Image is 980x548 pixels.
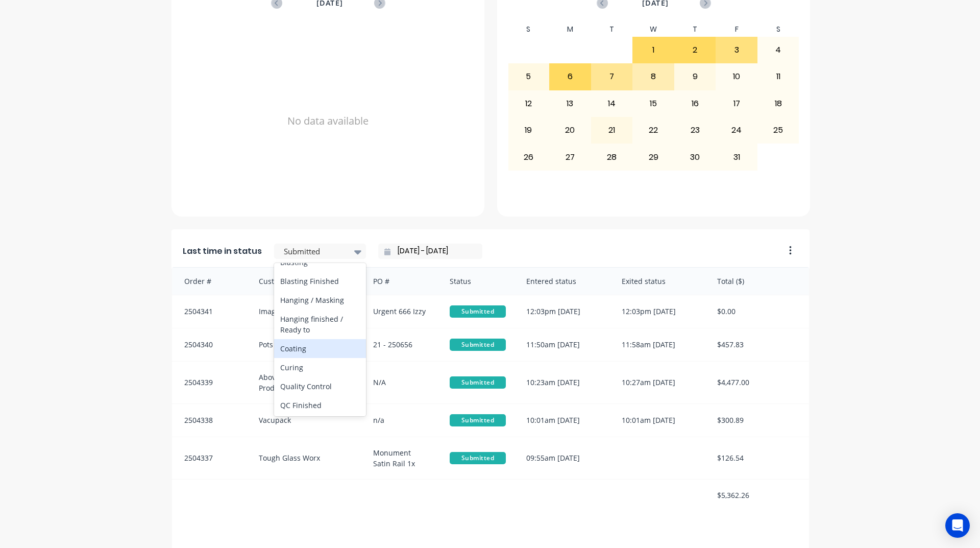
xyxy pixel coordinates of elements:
div: 26 [508,144,549,170]
div: 11 [758,64,799,89]
div: Open Intercom Messenger [945,513,970,538]
div: 6 [550,64,591,89]
div: Pots R Us [249,328,363,361]
div: S [508,22,550,37]
span: Last time in status [183,245,262,257]
div: T [591,22,633,37]
div: 18 [758,91,799,116]
div: Urgent 666 Izzy [363,295,439,328]
span: Submitted [450,414,506,426]
span: Submitted [450,376,506,389]
div: Hanging / Masking [274,291,366,309]
div: 13 [550,91,591,116]
div: Coating [274,339,366,358]
div: $0.00 [707,295,809,328]
div: 2504339 [172,362,249,403]
div: 22 [633,117,674,143]
div: 10:01am [DATE] [611,404,707,437]
div: F [716,22,757,37]
span: Submitted [450,305,506,318]
div: 4 [758,37,799,63]
div: 09:55am [DATE] [516,437,611,479]
div: Quality Control [274,377,366,396]
div: 19 [508,117,549,143]
div: 10 [716,64,757,89]
div: 21 [592,117,632,143]
div: PO # [363,268,439,295]
div: 2504337 [172,437,249,479]
div: 2504340 [172,328,249,361]
div: 25 [758,117,799,143]
div: 11:50am [DATE] [516,328,611,361]
div: 7 [592,64,632,89]
div: 30 [675,144,716,170]
div: n/a [363,404,439,437]
div: $126.54 [707,437,809,479]
div: 5 [508,64,549,89]
div: 27 [550,144,591,170]
div: 3 [716,37,757,63]
div: 2504338 [172,404,249,437]
div: Hanging finished / Ready to [274,309,366,339]
div: T [674,22,716,37]
div: 24 [716,117,757,143]
div: Monument Satin Rail 1x [363,437,439,479]
div: 10:23am [DATE] [516,362,611,403]
div: Blasting Finished [274,272,366,291]
div: Order # [172,268,249,295]
div: 20 [550,117,591,143]
div: $457.83 [707,328,809,361]
div: Imagination Advanced [249,295,363,328]
div: Entered status [516,268,611,295]
div: Status [439,268,516,295]
div: Recoat [274,415,366,434]
div: Above & Beyond Production Services [249,362,363,403]
div: 2 [675,37,716,63]
div: 2504341 [172,295,249,328]
div: 29 [633,144,674,170]
div: 17 [716,91,757,116]
div: 1 [633,37,674,63]
div: 12:03pm [DATE] [611,295,707,328]
div: 21 - 250656 [363,328,439,361]
div: $5,362.26 [707,480,809,511]
span: Submitted [450,452,506,464]
div: 12:03pm [DATE] [516,295,611,328]
div: 14 [592,91,632,116]
div: 10:27am [DATE] [611,362,707,403]
div: 10:01am [DATE] [516,404,611,437]
div: W [632,22,674,37]
div: 15 [633,91,674,116]
input: Filter by date [390,244,478,259]
div: Customer [249,268,363,295]
div: M [549,22,591,37]
div: Tough Glass Worx [249,437,363,479]
div: 11:58am [DATE] [611,328,707,361]
div: 31 [716,144,757,170]
div: QC Finished [274,396,366,415]
div: 12 [508,91,549,116]
span: Submitted [450,339,506,351]
div: 8 [633,64,674,89]
div: 16 [675,91,716,116]
div: 23 [675,117,716,143]
div: N/A [363,362,439,403]
div: Vacupack [249,404,363,437]
div: No data available [183,22,474,220]
div: Exited status [611,268,707,295]
div: $4,477.00 [707,362,809,403]
div: $300.89 [707,404,809,437]
div: Total ($) [707,268,809,295]
div: 9 [675,64,716,89]
div: S [757,22,799,37]
div: Curing [274,358,366,377]
div: 28 [592,144,632,170]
